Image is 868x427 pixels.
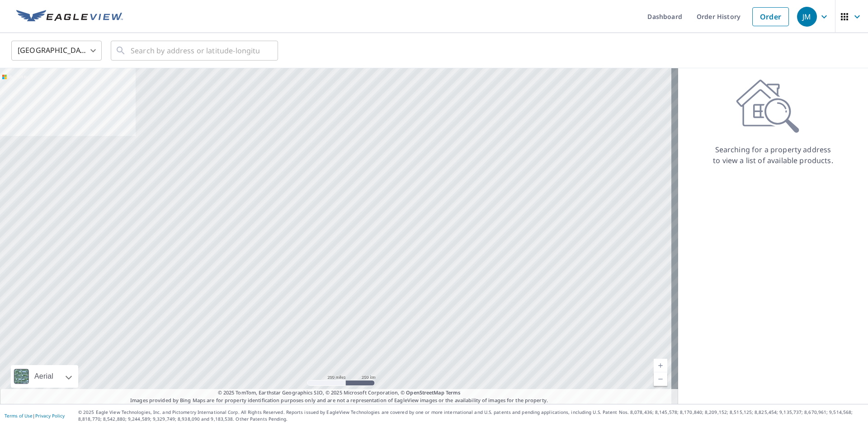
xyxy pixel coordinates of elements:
a: Terms [446,389,461,396]
span: © 2025 TomTom, Earthstar Geographics SIO, © 2025 Microsoft Corporation, © [218,389,461,397]
div: Aerial [11,365,78,388]
img: EV Logo [16,10,123,23]
a: Order [752,7,789,26]
a: Privacy Policy [35,413,65,419]
a: Current Level 5, Zoom In [654,359,667,372]
a: OpenStreetMap [406,389,444,396]
div: [GEOGRAPHIC_DATA] [11,38,102,63]
div: JM [797,7,817,27]
p: Searching for a property address to view a list of available products. [712,144,834,166]
a: Current Level 5, Zoom Out [654,372,667,386]
a: Terms of Use [5,413,33,419]
p: © 2025 Eagle View Technologies, Inc. and Pictometry International Corp. All Rights Reserved. Repo... [78,409,863,422]
p: | [5,413,65,418]
input: Search by address or latitude-longitude [131,38,259,63]
div: Aerial [32,365,56,388]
